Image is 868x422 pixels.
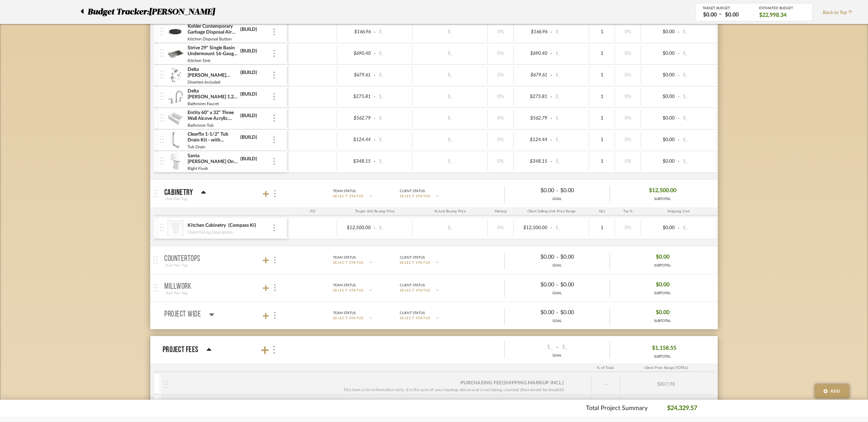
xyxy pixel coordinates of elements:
[488,207,514,215] div: Markup
[556,281,558,289] span: -
[377,223,410,233] div: $_
[643,70,677,80] div: $0.00
[516,27,549,37] div: $166.96
[150,274,718,301] mat-expansion-panel-header: Millwork(Add Plan Tag)Team StatusSELECT STATUSClient StatusSELECT STATUS$0.00-$0.00GOAL$0.00SUBTOTAL
[154,256,157,264] img: grip.svg
[549,225,553,232] span: -
[187,57,211,64] div: Kitchen Sink
[377,157,410,166] div: $_
[516,92,549,102] div: $275.81
[667,404,697,413] p: $24,329.57
[617,223,639,233] div: 0%
[649,185,676,196] span: $12,500.00
[681,70,714,80] div: $_
[681,27,714,37] div: $_
[677,137,681,144] span: -
[823,9,856,16] span: Back to Top
[160,224,164,231] img: vertical-grip.svg
[154,284,157,291] img: grip.svg
[150,302,718,329] mat-expansion-panel-header: Project WideTeam StatusSELECT STATUSClient StatusSELECT STATUS$0.00-$0.00GOAL$0.00SUBTOTAL
[558,280,604,290] div: $0.00
[516,157,549,166] div: $348.15
[160,136,164,143] img: vertical-grip.svg
[154,22,858,43] mat-expansion-panel-header: Kohler Contemporary Garbage Disposal Air Switch Kit(BUILD)Kitchen Disposal Button$166.96-$_$_0%$1...
[187,165,208,172] div: RIght Flush
[154,43,858,64] mat-expansion-panel-header: Strive 29" Single Basin Undermount 16-Gauge Stainless Steel Kitchen Sink with SilentShield with B...
[373,158,377,165] span: -
[649,197,676,202] div: SUBTOTAL
[591,223,613,233] div: 1
[558,307,604,318] div: $0.00
[681,135,714,145] div: $_
[830,388,841,394] span: Add
[187,23,238,36] div: Kohler Contemporary Garbage Disposal Air Switch Kit
[643,135,677,145] div: $0.00
[516,113,549,123] div: $562.79
[154,395,714,415] mat-expansion-panel-header: Installation & Local DeliveryClient Facing Description5%$1,158.55
[556,253,558,261] span: -
[240,113,257,119] div: (BUILD)
[516,49,549,59] div: $690.40
[431,92,469,102] div: $_
[553,49,587,59] div: $_
[373,137,377,144] span: -
[591,49,613,59] div: 1
[509,342,554,352] div: $_
[505,197,610,202] div: GOAL
[505,342,610,352] div: -
[677,72,681,79] span: -
[150,246,718,274] mat-expansion-panel-header: Countertops(Add Plan Tag)Team StatusSELECT STATUSClient StatusSELECT STATUS$0.00-$0.00GOAL$0.00SU...
[591,70,613,80] div: 1
[815,384,849,398] button: Add
[677,225,681,232] span: -
[431,157,469,166] div: $_
[154,86,858,108] mat-expansion-panel-header: Delta [PERSON_NAME] 1.2 GPM Widespread Bathroom Faucet with Push Pop-Up Drain Assembly and Diamon...
[339,92,373,102] div: $275.81
[586,404,648,413] p: Total Project Summary
[431,49,469,59] div: $_
[373,50,377,57] span: -
[273,158,275,165] img: 3dots-v.svg
[591,157,613,166] div: 1
[656,252,669,262] span: $0.00
[154,190,157,197] img: grip.svg
[716,207,750,215] div: Ship. Markup %
[167,24,184,40] img: cee1734a-102a-456d-be05-a661fb9d1bb7_50x50.jpg
[150,180,718,207] mat-expansion-panel-header: Cabinetry(Add Plan Tag)Team StatusSELECT STATUSClient StatusSELECT STATUS$0.00-$0.00GOAL$12,500.0...
[273,50,275,57] img: 3dots-v.svg
[187,66,238,79] div: Delta [PERSON_NAME] Monitor 14 Series Single Function Pressure Balanced Tub and Shower System wit...
[553,223,587,233] div: $_
[160,49,164,57] img: vertical-grip.svg
[333,194,364,199] span: SELECT STATUS
[591,135,613,145] div: 1
[516,70,549,80] div: $679.61
[617,157,639,166] div: 0%
[187,131,238,144] div: Clearflo 1-1/2" Tub Drain Kit - with Overflow and PVC
[240,26,257,33] div: (BUILD)
[400,255,425,261] div: Client Status
[591,113,613,123] div: 1
[460,380,564,386] div: Purchasing Fee (Shipping markup incl.)
[167,153,184,170] img: 9cfe467f-5574-4497-8fda-fc06029c3f72_50x50.jpg
[681,157,714,166] div: $_
[553,157,587,166] div: $_
[681,223,714,233] div: $_
[400,310,425,316] div: Client Status
[400,316,431,321] span: SELECT STATUS
[431,113,469,123] div: $_
[652,343,676,353] span: $1,158.55
[617,49,639,59] div: 0%
[333,255,356,261] div: Team Status
[333,282,356,288] div: Team Status
[377,113,410,123] div: $_
[681,92,714,102] div: $_
[516,223,549,233] div: $12,500.00
[164,255,201,263] p: Countertops
[677,94,681,100] span: -
[617,27,639,37] div: 0%
[288,207,337,215] div: PO
[553,27,587,37] div: $_
[505,291,610,296] div: GOAL
[164,381,168,388] img: vertical-grip.svg
[641,207,716,215] div: Shipping Cost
